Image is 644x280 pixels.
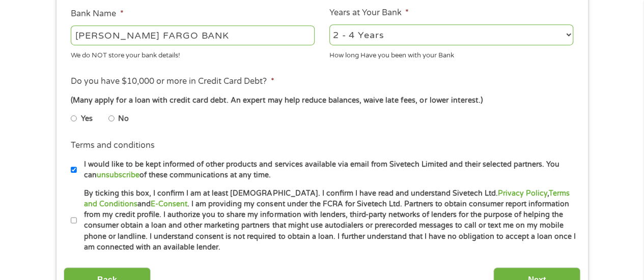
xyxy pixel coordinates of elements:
[151,200,187,208] a: E-Consent
[71,95,573,106] div: (Many apply for a loan with credit card debt. An expert may help reduce balances, waive late fees...
[118,113,129,125] label: No
[81,113,93,125] label: Yes
[71,140,155,151] label: Terms and conditions
[77,188,576,253] label: By ticking this box, I confirm I am at least [DEMOGRAPHIC_DATA]. I confirm I have read and unders...
[71,9,123,19] label: Bank Name
[84,189,569,208] a: Terms and Conditions
[329,8,409,18] label: Years at Your Bank
[97,171,139,179] a: unsubscribe
[77,159,576,181] label: I would like to be kept informed of other products and services available via email from Sivetech...
[71,47,315,60] div: We do NOT store your bank details!
[71,76,274,87] label: Do you have $10,000 or more in Credit Card Debt?
[497,189,547,198] a: Privacy Policy
[329,47,573,60] div: How long Have you been with your Bank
